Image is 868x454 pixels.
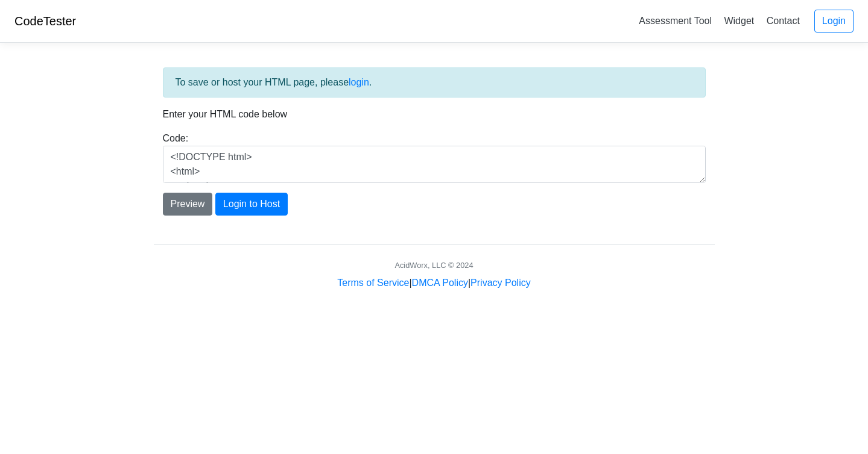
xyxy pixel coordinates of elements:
[394,260,473,271] div: AcidWorx, LLC © 2024
[719,11,759,31] a: Widget
[349,77,369,87] a: login
[814,10,854,33] a: Login
[215,193,288,216] button: Login to Host
[337,276,530,290] div: | |
[163,193,213,216] button: Preview
[163,107,706,122] p: Enter your HTML code below
[634,11,717,31] a: Assessment Tool
[470,278,531,288] a: Privacy Policy
[14,14,76,28] a: CodeTester
[163,67,706,98] div: To save or host your HTML page, please .
[412,278,468,288] a: DMCA Policy
[163,146,706,183] textarea: <!DOCTYPE html> <html> <head> <title>Test</title> </head> <body> <h1>Hello, world!</h1> </body> <...
[337,278,409,288] a: Terms of Service
[762,11,805,31] a: Contact
[154,131,715,183] div: Code:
